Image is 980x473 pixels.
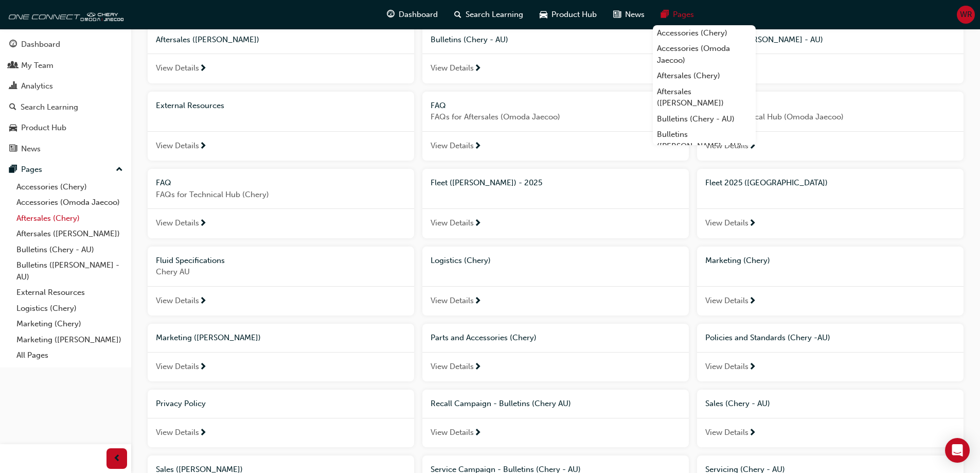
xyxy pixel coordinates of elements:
[379,4,446,25] a: guage-iconDashboard
[156,62,199,74] span: View Details
[199,219,207,229] span: next-icon
[697,247,964,316] a: Marketing (Chery)View Details
[21,101,78,113] div: Search Learning
[5,4,123,25] a: oneconnect
[431,333,537,342] span: Parts and Accessories (Chery)
[21,122,66,134] div: Product Hub
[661,8,669,21] span: pages-icon
[431,35,508,44] span: Bulletins (Chery - AU)
[422,26,689,83] a: Bulletins (Chery - AU)View Details
[9,61,17,71] span: people-icon
[4,77,127,96] a: Analytics
[156,101,224,110] span: External Resources
[399,9,438,21] span: Dashboard
[422,92,689,161] a: FAQFAQs for Aftersales (Omoda Jaecoo)View Details
[705,111,955,123] span: FAQ for Tehnical Hub (Omoda Jaecoo)
[551,9,597,21] span: Product Hub
[705,256,770,265] span: Marketing (Chery)
[673,9,694,21] span: Pages
[431,399,571,408] span: Recall Campaign - Bulletins (Chery AU)
[466,9,523,21] span: Search Learning
[653,127,756,154] a: Bulletins ([PERSON_NAME] - AU)
[148,92,414,161] a: External ResourcesView Details
[156,217,199,229] span: View Details
[12,242,127,258] a: Bulletins (Chery - AU)
[474,64,482,74] span: next-icon
[21,164,42,176] div: Pages
[4,56,127,75] a: My Team
[653,68,756,84] a: Aftersales (Chery)
[653,111,756,127] a: Bulletins (Chery - AU)
[12,195,127,211] a: Accessories (Omoda Jaecoo)
[454,8,461,21] span: search-icon
[21,143,41,155] div: News
[613,8,621,21] span: news-icon
[9,82,17,91] span: chart-icon
[116,163,123,177] span: up-icon
[12,347,127,363] a: All Pages
[156,256,225,265] span: Fluid Specifications
[9,145,17,154] span: news-icon
[653,4,702,25] a: pages-iconPages
[4,33,127,160] button: DashboardMy TeamAnalyticsSearch LearningProduct HubNews
[705,427,749,439] span: View Details
[474,297,482,306] span: next-icon
[148,247,414,316] a: Fluid SpecificationsChery AUView Details
[625,9,645,21] span: News
[4,35,127,54] a: Dashboard
[9,165,17,174] span: pages-icon
[4,160,127,179] button: Pages
[431,140,474,152] span: View Details
[422,247,689,316] a: Logistics (Chery)View Details
[113,452,121,465] span: prev-icon
[431,101,446,110] span: FAQ
[156,399,206,408] span: Privacy Policy
[697,324,964,381] a: Policies and Standards (Chery -AU)View Details
[474,142,482,151] span: next-icon
[148,169,414,238] a: FAQFAQs for Technical Hub (Chery)View Details
[474,219,482,229] span: next-icon
[156,295,199,307] span: View Details
[431,295,474,307] span: View Details
[605,4,653,25] a: news-iconNews
[9,124,17,133] span: car-icon
[9,40,17,49] span: guage-icon
[199,297,207,306] span: next-icon
[749,429,756,438] span: next-icon
[945,438,970,463] div: Open Intercom Messenger
[12,332,127,348] a: Marketing ([PERSON_NAME])
[653,84,756,111] a: Aftersales ([PERSON_NAME])
[422,324,689,381] a: Parts and Accessories (Chery)View Details
[705,333,830,342] span: Policies and Standards (Chery -AU)
[21,60,54,72] div: My Team
[697,92,964,161] a: FAQFAQ for Tehnical Hub (Omoda Jaecoo)View Details
[697,26,964,83] a: Bulletins ([PERSON_NAME] - AU)View Details
[431,111,681,123] span: FAQs for Aftersales (Omoda Jaecoo)
[156,427,199,439] span: View Details
[749,142,756,151] span: next-icon
[697,390,964,447] a: Sales (Chery - AU)View Details
[749,363,756,372] span: next-icon
[960,9,972,21] span: WR
[156,189,406,201] span: FAQs for Technical Hub (Chery)
[531,4,605,25] a: car-iconProduct Hub
[12,316,127,332] a: Marketing (Chery)
[653,41,756,68] a: Accessories (Omoda Jaecoo)
[431,361,474,373] span: View Details
[156,333,261,342] span: Marketing ([PERSON_NAME])
[156,178,171,187] span: FAQ
[474,429,482,438] span: next-icon
[749,297,756,306] span: next-icon
[540,8,547,21] span: car-icon
[4,139,127,159] a: News
[705,361,749,373] span: View Details
[705,178,828,187] span: Fleet 2025 ([GEOGRAPHIC_DATA])
[21,39,60,50] div: Dashboard
[4,98,127,117] a: Search Learning
[156,35,259,44] span: Aftersales ([PERSON_NAME])
[705,399,770,408] span: Sales (Chery - AU)
[199,142,207,151] span: next-icon
[199,363,207,372] span: next-icon
[199,64,207,74] span: next-icon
